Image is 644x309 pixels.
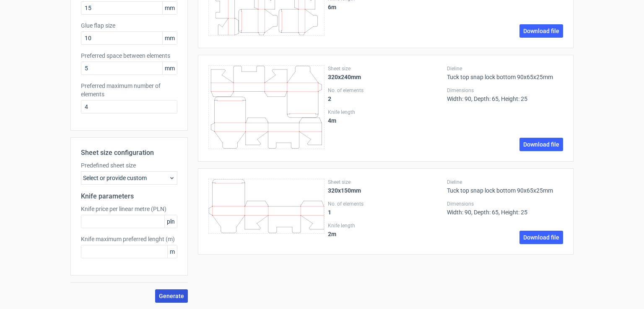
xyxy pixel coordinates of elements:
[81,235,177,243] label: Knife maximum preferred lenght (m)
[447,65,563,72] label: Dieline
[81,21,177,30] label: Glue flap size
[447,201,563,216] div: Width: 90, Depth: 65, Height: 25
[328,201,444,207] label: No. of elements
[519,24,563,38] a: Download file
[328,87,444,94] label: No. of elements
[328,4,336,10] strong: 6 m
[159,293,184,299] span: Generate
[167,245,177,258] span: m
[81,171,177,185] div: Select or provide custom
[447,87,563,94] label: Dimensions
[162,32,177,44] span: mm
[447,179,563,185] label: Dieline
[162,62,177,75] span: mm
[328,65,444,72] label: Sheet size
[447,87,563,102] div: Width: 90, Depth: 65, Height: 25
[162,2,177,14] span: mm
[328,209,331,216] strong: 1
[81,161,177,170] label: Predefined sheet size
[447,179,563,194] div: Tuck top snap lock bottom 90x65x25mm
[447,65,563,80] div: Tuck top snap lock bottom 90x65x25mm
[164,215,177,228] span: pln
[328,231,336,237] strong: 2 m
[519,138,563,151] a: Download file
[328,117,336,124] strong: 4 m
[328,109,444,116] label: Knife length
[328,179,444,185] label: Sheet size
[328,187,361,194] strong: 320x150mm
[81,205,177,213] label: Knife price per linear metre (PLN)
[81,191,177,201] h2: Knife parameters
[81,148,177,158] h2: Sheet size configuration
[81,82,177,98] label: Preferred maximum number of elements
[81,51,177,60] label: Preferred space between elements
[328,95,331,102] strong: 2
[447,201,563,207] label: Dimensions
[155,289,188,303] button: Generate
[328,74,361,80] strong: 320x240mm
[328,222,444,229] label: Knife length
[519,231,563,244] a: Download file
